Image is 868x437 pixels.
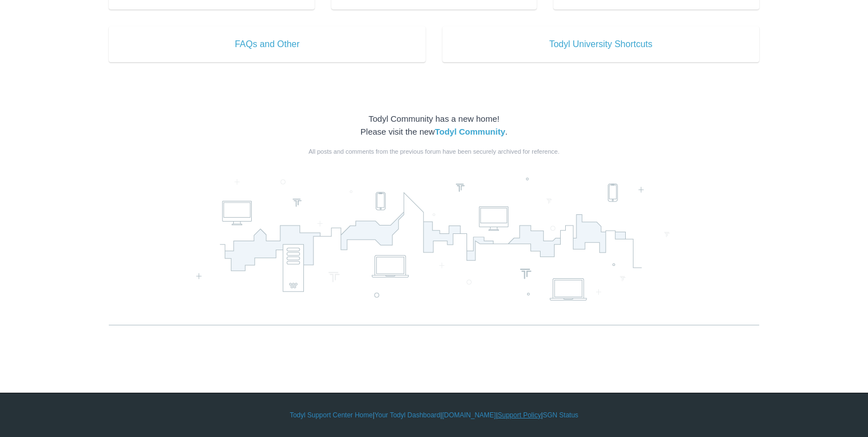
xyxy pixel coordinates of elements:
span: Todyl University Shortcuts [459,38,742,51]
a: Todyl Community [435,127,505,136]
a: SGN Status [543,410,578,420]
span: FAQs and Other [126,38,409,51]
a: [DOMAIN_NAME] [442,410,496,420]
a: FAQs and Other [109,26,426,62]
a: Todyl University Shortcuts [442,26,759,62]
a: Support Policy [498,410,541,420]
div: Todyl Community has a new home! Please visit the new . [109,113,759,138]
div: | | | | [109,410,759,420]
a: Todyl Support Center Home [290,410,373,420]
a: Your Todyl Dashboard [375,410,440,420]
div: All posts and comments from the previous forum have been securely archived for reference. [109,147,759,157]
